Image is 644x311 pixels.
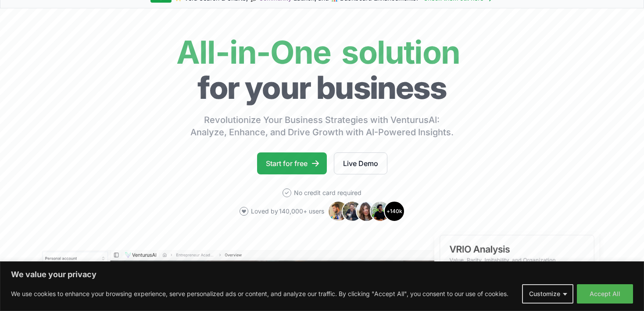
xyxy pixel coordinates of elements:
img: Avatar 3 [356,201,377,222]
img: Avatar 4 [370,201,391,222]
a: Live Demo [334,152,387,174]
p: We use cookies to enhance your browsing experience, serve personalized ads or content, and analyz... [11,289,508,299]
img: Avatar 2 [342,201,363,222]
button: Customize [522,284,573,304]
img: Avatar 1 [328,201,349,222]
p: We value your privacy [11,269,633,280]
button: Accept All [577,284,633,304]
a: Start for free [257,152,327,174]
